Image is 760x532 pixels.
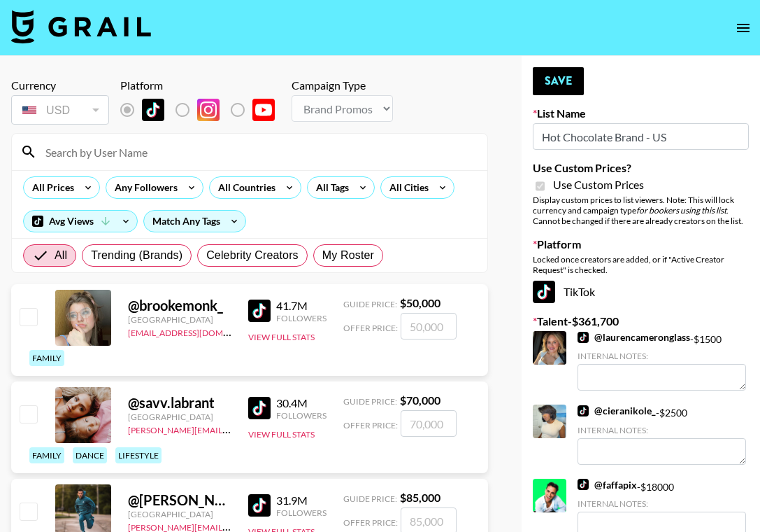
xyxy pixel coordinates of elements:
[381,177,431,198] div: All Cities
[73,447,107,463] div: dance
[276,299,327,313] div: 41.7M
[401,313,457,339] input: 50,000
[37,141,479,163] input: Search by User Name
[533,281,555,303] img: TikTok
[276,507,327,518] div: Followers
[120,95,286,125] div: List locked to TikTok.
[248,397,271,419] img: TikTok
[729,14,757,42] button: open drawer
[322,247,374,264] span: My Roster
[144,211,245,232] div: Match Any Tags
[276,396,327,410] div: 30.4M
[115,447,162,463] div: lifestyle
[533,281,749,303] div: TikTok
[11,92,109,127] div: Currency is locked to USD
[533,106,749,120] label: List Name
[400,491,440,504] strong: $ 85,000
[24,211,137,232] div: Avg Views
[343,517,398,528] span: Offer Price:
[533,195,749,226] div: Display custom prices to list viewers. Note: This will lock currency and campaign type . Cannot b...
[252,99,275,121] img: YouTube
[578,498,746,509] div: Internal Notes:
[128,314,231,325] div: [GEOGRAPHIC_DATA]
[578,479,589,490] img: TikTok
[29,447,64,463] div: family
[533,254,749,275] div: Locked once creators are added, or if "Active Creator Request" is checked.
[533,314,749,328] label: Talent - $ 361,700
[578,331,746,391] div: - $ 1500
[55,247,67,264] span: All
[276,410,327,421] div: Followers
[578,405,656,417] a: @cieranikole_
[210,177,278,198] div: All Countries
[636,205,726,216] em: for bookers using this list
[578,425,746,435] div: Internal Notes:
[343,493,397,504] span: Guide Price:
[533,237,749,251] label: Platform
[11,10,151,43] img: Grail Talent
[91,247,182,264] span: Trending (Brands)
[128,491,231,509] div: @ [PERSON_NAME].[PERSON_NAME]
[400,393,440,407] strong: $ 70,000
[128,509,231,519] div: [GEOGRAPHIC_DATA]
[24,177,77,198] div: All Prices
[533,161,749,175] label: Use Custom Prices?
[578,405,589,416] img: TikTok
[292,78,393,92] div: Campaign Type
[343,299,397,309] span: Guide Price:
[343,323,398,333] span: Offer Price:
[276,493,327,507] div: 31.9M
[578,479,637,491] a: @faffapix
[128,422,335,435] a: [PERSON_NAME][EMAIL_ADDRESS][DOMAIN_NAME]
[553,178,644,192] span: Use Custom Prices
[128,412,231,422] div: [GEOGRAPHIC_DATA]
[248,332,315,342] button: View Full Stats
[128,394,231,412] div: @ savv.labrant
[578,351,746,361] div: Internal Notes:
[128,297,231,314] div: @ brookemonk_
[106,177,180,198] div: Any Followers
[120,78,286,92] div: Platform
[578,331,690,344] a: @laurencameronglass
[142,99,164,121] img: TikTok
[308,177,352,198] div: All Tags
[14,98,106,122] div: USD
[343,396,397,407] span: Guide Price:
[343,420,398,430] span: Offer Price:
[248,494,271,517] img: TikTok
[197,99,220,121] img: Instagram
[11,78,109,92] div: Currency
[206,247,299,264] span: Celebrity Creators
[401,410,457,437] input: 70,000
[533,67,584,95] button: Save
[578,405,746,464] div: - $ 2500
[400,296,440,309] strong: $ 50,000
[578,332,589,343] img: TikTok
[128,325,268,338] a: [EMAIL_ADDRESS][DOMAIN_NAME]
[276,313,327,323] div: Followers
[29,350,64,366] div: family
[248,300,271,322] img: TikTok
[248,429,315,440] button: View Full Stats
